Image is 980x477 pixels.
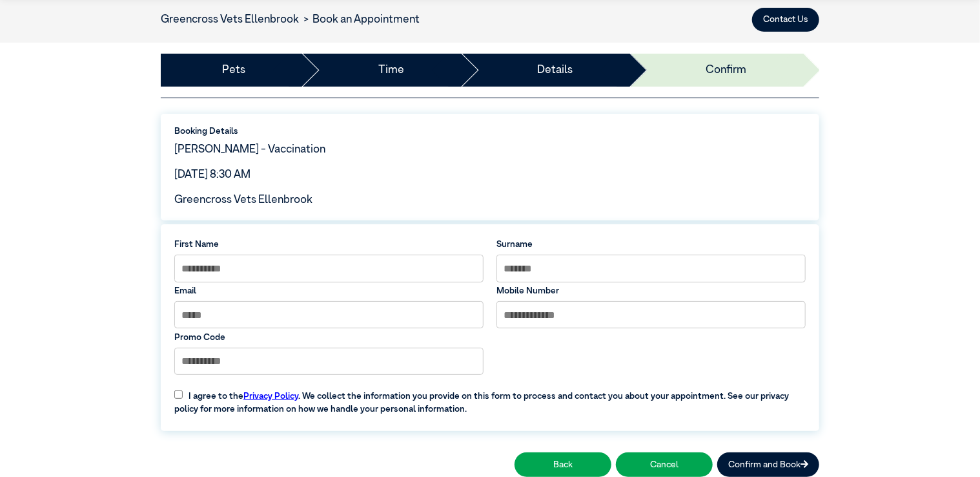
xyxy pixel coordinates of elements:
nav: breadcrumb [161,12,420,28]
button: Back [515,452,611,476]
label: Promo Code [174,331,484,344]
input: I agree to thePrivacy Policy. We collect the information you provide on this form to process and ... [174,390,183,399]
a: Time [378,62,404,79]
li: Book an Appointment [299,12,420,28]
label: Booking Details [174,125,806,138]
a: Details [537,62,573,79]
a: Pets [222,62,245,79]
a: Greencross Vets Ellenbrook [161,14,299,25]
span: [PERSON_NAME] - Vaccination [174,144,325,155]
button: Cancel [616,452,713,476]
label: Mobile Number [496,284,806,297]
span: Greencross Vets Ellenbrook [174,195,312,206]
label: First Name [174,238,484,251]
a: Privacy Policy [243,392,298,401]
button: Confirm and Book [717,452,819,476]
span: [DATE] 8:30 AM [174,169,250,180]
button: Contact Us [752,8,819,32]
label: Email [174,284,484,297]
label: Surname [496,238,806,251]
label: I agree to the . We collect the information you provide on this form to process and contact you a... [168,381,812,416]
